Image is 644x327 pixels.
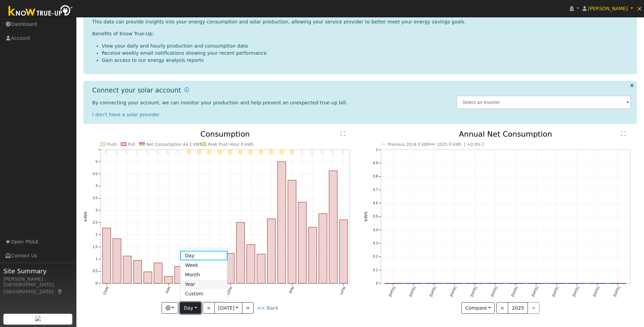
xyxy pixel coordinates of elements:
[123,256,131,283] rect: onclick=""
[200,130,250,138] text: Consumption
[373,175,378,178] text: 0.8
[298,202,307,283] rect: onclick=""
[180,270,227,279] a: Month
[92,86,181,94] h1: Connect your solar account
[511,286,518,297] text: [DATE]
[474,282,476,285] circle: onclick=""
[576,282,578,285] circle: onclick=""
[135,150,139,155] i: 3AM - Clear
[166,150,170,155] i: 6AM - Clear
[95,282,97,286] text: 0
[102,50,631,57] li: Receive weekly email notifications showing your recent performance
[57,289,63,294] a: Map
[596,282,599,285] circle: onclick=""
[144,272,152,283] rect: onclick=""
[342,150,346,155] i: 11PM - Clear
[180,251,227,260] a: Day
[95,233,97,237] text: 2
[461,302,495,314] button: Compare
[321,150,325,155] i: 9PM - Clear
[3,281,73,295] div: [GEOGRAPHIC_DATA], [GEOGRAPHIC_DATA]
[437,142,483,147] text: 2025 0 kWh [ +0.0% ]
[572,286,580,297] text: [DATE]
[290,150,294,155] i: 6PM - Clear
[236,223,244,283] rect: onclick=""
[373,242,378,245] text: 0.3
[102,57,631,64] li: Gain access to our energy analysis reports
[300,150,304,155] i: 7PM - Clear
[449,286,457,297] text: [DATE]
[83,211,88,222] text: kWh
[93,221,97,224] text: 2.5
[339,286,346,296] text: 11PM
[456,96,631,109] input: Select an Inverter
[102,42,631,50] li: View your daily and hourly production and consumption data
[35,316,41,321] img: retrieve
[376,282,378,286] text: 0
[555,282,558,285] circle: onclick=""
[311,150,314,155] i: 8PM - Clear
[494,282,497,285] circle: onclick=""
[257,254,265,283] rect: onclick=""
[3,276,73,283] div: [PERSON_NAME]
[531,286,539,297] text: [DATE]
[95,184,97,188] text: 4
[176,150,181,155] i: 7AM - MostlyCloudy
[364,211,368,222] text: kWh
[180,279,227,289] a: Year
[373,201,378,205] text: 0.6
[228,150,233,155] i: 12PM - Clear
[433,282,435,285] circle: onclick=""
[373,215,378,219] text: 0.5
[154,263,162,283] rect: onclick=""
[92,100,348,105] span: By connecting your account, we can monitor your production and help prevent an unexpected true-up...
[102,286,109,296] text: 12AM
[412,282,415,285] circle: onclick=""
[218,150,222,155] i: 11AM - Clear
[115,150,118,155] i: 1AM - Clear
[613,286,621,297] text: [DATE]
[392,282,394,285] circle: onclick=""
[329,171,337,283] rect: onclick=""
[376,148,378,152] text: 1
[388,142,430,147] text: Previous 2024 0 kWh
[208,142,254,147] text: Peak Push Hour 0 kWh
[249,150,253,155] i: 2PM - Clear
[339,220,348,283] rect: onclick=""
[92,112,160,117] a: I don't have a solar provider
[95,208,97,212] text: 3
[373,228,378,232] text: 0.4
[180,260,227,270] a: Week
[92,19,466,24] span: This data can provide insights into your energy consumption and solar production, allowing your s...
[238,150,243,155] i: 1PM - Clear
[92,30,631,37] p: Benefits of Know True-Up:
[103,228,111,283] rect: onclick=""
[93,245,97,249] text: 1.5
[146,150,150,155] i: 4AM - Clear
[373,268,378,272] text: 0.1
[247,245,255,283] rect: onclick=""
[128,142,135,147] text: Pull
[203,302,215,314] button: <
[180,289,227,298] a: Custom
[373,188,378,192] text: 0.7
[388,286,395,297] text: [DATE]
[268,219,276,283] rect: onclick=""
[408,286,416,297] text: [DATE]
[187,150,191,155] i: 8AM - Clear
[459,130,552,138] text: Annual Net Consumption
[95,257,97,261] text: 1
[373,255,378,259] text: 0.2
[269,150,274,155] i: 4PM - Clear
[165,286,171,294] text: 6AM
